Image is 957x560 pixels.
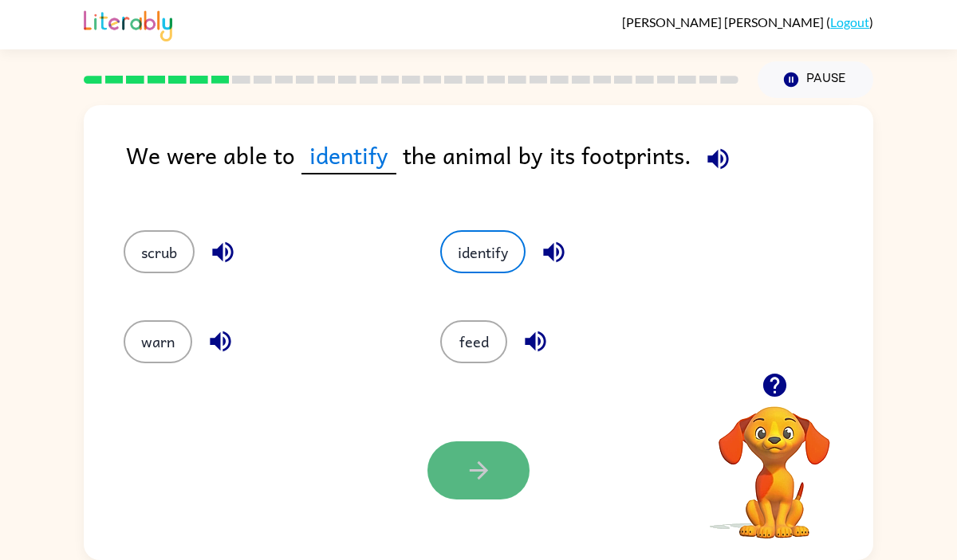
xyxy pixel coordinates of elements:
span: identify [301,137,396,174]
button: warn [124,320,192,363]
video: Your browser must support playing .mp4 files to use Literably. Please try using another browser. [695,382,854,541]
img: Literably [84,6,172,41]
button: Pause [758,61,873,98]
a: Logout [830,14,869,29]
button: feed [440,320,507,363]
button: identify [440,230,526,273]
div: ( ) [622,14,873,29]
button: scrub [124,230,195,273]
div: We were able to the animal by its footprints. [126,137,873,198]
span: [PERSON_NAME] [PERSON_NAME] [622,14,826,29]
